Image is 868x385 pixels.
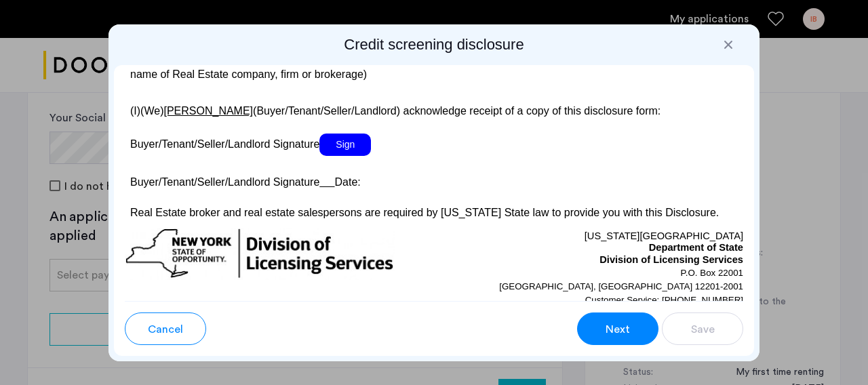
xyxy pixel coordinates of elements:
p: This form was provided to me by (print name of Real Estate Salesperson/Broker) of (print name of ... [125,50,743,83]
span: Buyer/Tenant/Seller/Landlord Signature [130,138,319,150]
span: Next [606,321,630,338]
p: Division of Licensing Services [434,254,743,266]
button: button [125,312,206,345]
p: Buyer/Tenant/Seller/Landlord Signature Date: [125,170,743,190]
p: Real Estate broker and real estate salespersons are required by [US_STATE] State law to provide y... [125,205,743,221]
span: Save [691,321,715,338]
p: Customer Service: [PHONE_NUMBER] [434,293,743,307]
span: Cancel [148,321,183,338]
p: [GEOGRAPHIC_DATA], [GEOGRAPHIC_DATA] 12201-2001 [434,280,743,293]
p: P.O. Box 22001 [434,266,743,280]
u: [PERSON_NAME] [163,105,253,117]
p: (I)(We) (Buyer/Tenant/Seller/Landlord) acknowledge receipt of a copy of this disclosure form: [125,97,743,119]
p: Department of State [434,242,743,254]
img: new-york-logo.png [125,228,395,280]
span: Sign [319,134,371,156]
button: button [662,312,743,345]
button: button [577,312,658,345]
h2: Credit screening disclosure [114,35,754,54]
p: [US_STATE][GEOGRAPHIC_DATA] [434,228,743,243]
